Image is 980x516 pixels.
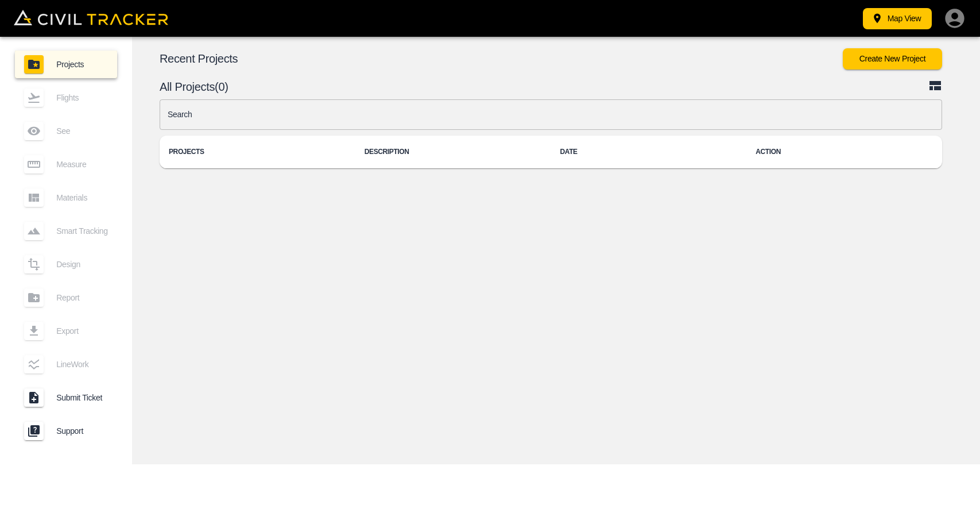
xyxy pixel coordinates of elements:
[843,48,942,70] button: Create New Project
[160,82,928,91] p: All Projects(0)
[160,136,355,168] th: PROJECTS
[56,426,108,436] span: Support
[551,136,747,168] th: DATE
[14,10,168,26] img: Civil Tracker
[15,417,117,445] a: Support
[56,60,108,69] span: Projects
[15,51,117,78] a: Projects
[15,384,117,411] a: Submit Ticket
[355,136,551,168] th: DESCRIPTION
[746,136,942,168] th: ACTION
[863,8,932,29] button: Map View
[56,393,108,402] span: Submit Ticket
[160,136,942,168] table: project-list-table
[160,54,843,63] p: Recent Projects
